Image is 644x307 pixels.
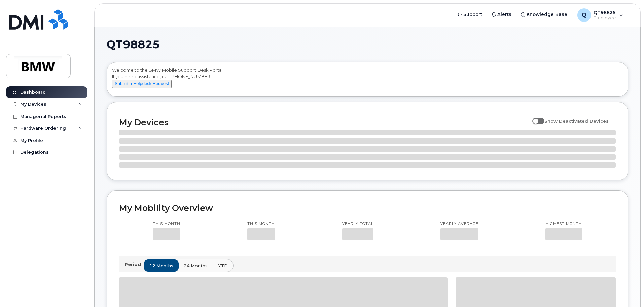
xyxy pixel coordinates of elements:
h2: My Devices [119,117,529,127]
input: Show Deactivated Devices [532,115,538,120]
span: YTD [218,263,228,269]
p: This month [153,221,180,227]
p: Yearly total [342,221,373,227]
span: Show Deactivated Devices [544,118,609,124]
span: 24 months [184,263,208,269]
p: This month [247,221,275,227]
div: Welcome to the BMW Mobile Support Desk Portal If you need assistance, call [PHONE_NUMBER]. [112,67,623,94]
p: Yearly average [440,221,478,227]
p: Highest month [545,221,582,227]
button: Submit a Helpdesk Request [112,80,172,88]
span: QT98825 [107,39,160,50]
p: Period [124,261,144,268]
h2: My Mobility Overview [119,203,616,213]
a: Submit a Helpdesk Request [112,81,172,86]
